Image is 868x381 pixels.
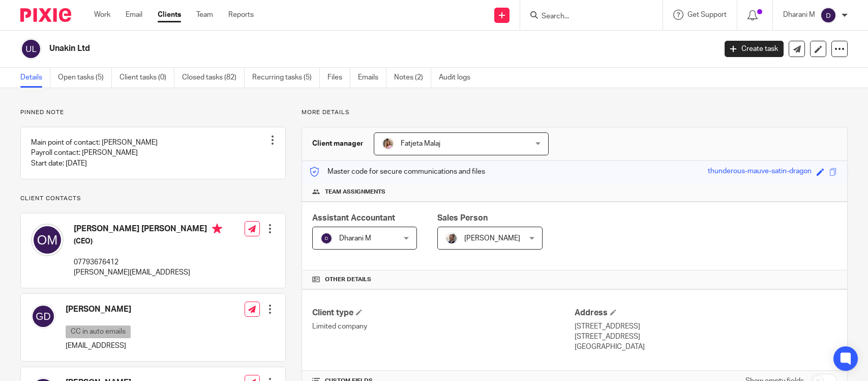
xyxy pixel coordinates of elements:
p: More details [302,108,848,117]
div: thunderous-mauve-satin-dragon [708,166,812,178]
h5: (CEO) [74,236,222,247]
span: Sales Person [437,214,488,222]
img: svg%3E [31,304,55,329]
a: Recurring tasks (5) [252,68,320,88]
a: Audit logs [439,68,478,88]
h4: [PERSON_NAME] [PERSON_NAME] [74,224,222,236]
a: Details [20,68,50,88]
img: svg%3E [320,232,333,244]
p: Pinned note [20,108,286,117]
span: Team assignments [325,188,385,196]
p: Limited company [312,321,575,332]
a: Email [126,10,142,20]
a: Clients [158,10,181,20]
a: Emails [358,68,386,88]
a: Closed tasks (82) [182,68,245,88]
p: Master code for secure communications and files [310,167,485,177]
p: Client contacts [20,195,286,203]
span: Other details [325,276,371,284]
span: Get Support [687,11,727,18]
i: Primary [212,224,222,234]
span: Fatjeta Malaj [401,140,440,147]
img: Matt%20Circle.png [445,232,458,244]
img: svg%3E [820,7,836,23]
img: svg%3E [20,38,42,60]
p: 07793676412 [74,257,222,267]
img: svg%3E [31,224,64,256]
p: [STREET_ADDRESS] [575,332,837,342]
a: Files [327,68,350,88]
a: Team [196,10,213,20]
p: [GEOGRAPHIC_DATA] [575,342,837,352]
a: Reports [228,10,254,20]
a: Create task [725,41,784,57]
p: Dharani M [783,10,815,20]
a: Work [94,10,110,20]
h4: Client type [312,308,575,318]
h4: [PERSON_NAME] [66,304,133,315]
p: CC in auto emails [66,325,131,338]
h2: Unakin Ltd [49,43,577,54]
a: Open tasks (5) [58,68,112,88]
span: Assistant Accountant [312,214,395,222]
input: Search [541,12,632,21]
p: [EMAIL_ADDRESS] [66,341,133,351]
h4: Address [575,308,837,318]
span: Dharani M [339,235,371,242]
span: [PERSON_NAME] [464,235,520,242]
h3: Client manager [312,139,364,149]
p: [PERSON_NAME][EMAIL_ADDRESS] [74,267,222,278]
a: Client tasks (0) [119,68,174,88]
p: [STREET_ADDRESS] [575,321,837,332]
img: Pixie [20,8,71,22]
a: Notes (2) [394,68,431,88]
img: MicrosoftTeams-image%20(5).png [382,138,394,150]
